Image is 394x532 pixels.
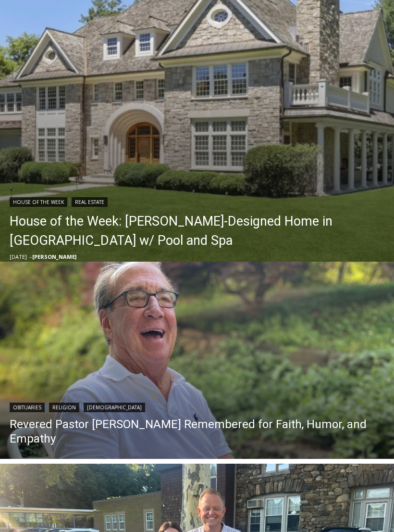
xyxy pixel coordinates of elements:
[10,253,27,260] time: [DATE]
[49,403,79,412] a: Religion
[10,195,389,207] div: |
[32,253,76,260] a: [PERSON_NAME]
[10,403,45,412] a: Obituaries
[0,97,97,120] a: Open Tues. - Sun. [PHONE_NUMBER]
[10,197,67,207] a: House of the Week
[29,253,32,260] span: –
[10,212,389,250] a: House of the Week: [PERSON_NAME]-Designed Home in [GEOGRAPHIC_DATA] w/ Pool and Spa
[3,99,94,136] span: Open Tues. - Sun. [PHONE_NUMBER]
[10,401,384,412] div: | |
[84,403,145,412] a: [DEMOGRAPHIC_DATA]
[99,60,141,115] div: "the precise, almost orchestrated movements of cutting and assembling sushi and [PERSON_NAME] mak...
[72,197,108,207] a: Real Estate
[10,417,384,446] a: Revered Pastor [PERSON_NAME] Remembered for Faith, Humor, and Empathy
